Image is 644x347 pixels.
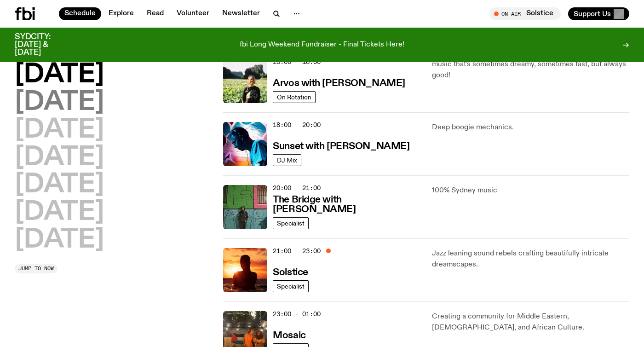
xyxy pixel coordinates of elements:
img: Amelia Sparke is wearing a black hoodie and pants, leaning against a blue, green and pink wall wi... [223,185,267,229]
span: Jump to now [18,266,54,271]
h3: Sunset with [PERSON_NAME] [273,142,409,151]
p: music that's sometimes dreamy, sometimes fast, but always good! [432,59,629,81]
button: [DATE] [15,62,104,88]
p: 100% Sydney music [432,185,629,196]
button: Jump to now [15,264,57,273]
h3: The Bridge with [PERSON_NAME] [273,195,420,214]
a: Schedule [59,7,101,20]
p: Jazz leaning sound rebels crafting beautifully intricate dreamscapes. [432,248,629,270]
img: Simon Caldwell stands side on, looking downwards. He has headphones on. Behind him is a brightly ... [223,122,267,166]
a: The Bridge with [PERSON_NAME] [273,193,420,214]
span: 20:00 - 21:00 [273,184,321,192]
button: [DATE] [15,227,104,253]
span: Support Us [574,10,611,18]
a: On Rotation [273,91,316,103]
img: Bri is smiling and wearing a black t-shirt. She is standing in front of a lush, green field. Ther... [223,59,267,103]
a: Specialist [273,280,309,292]
button: [DATE] [15,200,104,226]
a: Read [141,7,169,20]
a: Specialist [273,217,309,229]
button: [DATE] [15,90,104,116]
p: fbi Long Weekend Fundraiser - Final Tickets Here! [240,41,404,49]
button: On AirSolstice [489,7,561,20]
button: [DATE] [15,172,104,198]
span: 18:00 - 20:00 [273,121,321,129]
a: Sunset with [PERSON_NAME] [273,140,409,151]
a: Arvos with [PERSON_NAME] [273,77,405,88]
img: A girl standing in the ocean as waist level, staring into the rise of the sun. [223,248,267,292]
span: Specialist [277,220,305,227]
span: On Rotation [277,94,311,101]
span: DJ Mix [277,157,297,164]
a: Explore [103,7,139,20]
span: 23:00 - 01:00 [273,310,321,318]
h3: Solstice [273,268,308,278]
button: [DATE] [15,145,104,171]
p: Deep boogie mechanics. [432,122,629,133]
a: DJ Mix [273,154,301,166]
h3: Mosaic [273,331,305,341]
p: Creating a community for Middle Eastern, [DEMOGRAPHIC_DATA], and African Culture. [432,311,629,333]
h3: SYDCITY: [DATE] & [DATE] [15,33,74,57]
button: Support Us [568,7,629,20]
a: Mosaic [273,329,305,341]
a: Newsletter [217,7,265,20]
h3: Arvos with [PERSON_NAME] [273,79,405,88]
span: Specialist [277,283,305,290]
button: [DATE] [15,117,104,143]
span: 21:00 - 23:00 [273,247,321,255]
a: Solstice [273,266,308,278]
a: Volunteer [171,7,215,20]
